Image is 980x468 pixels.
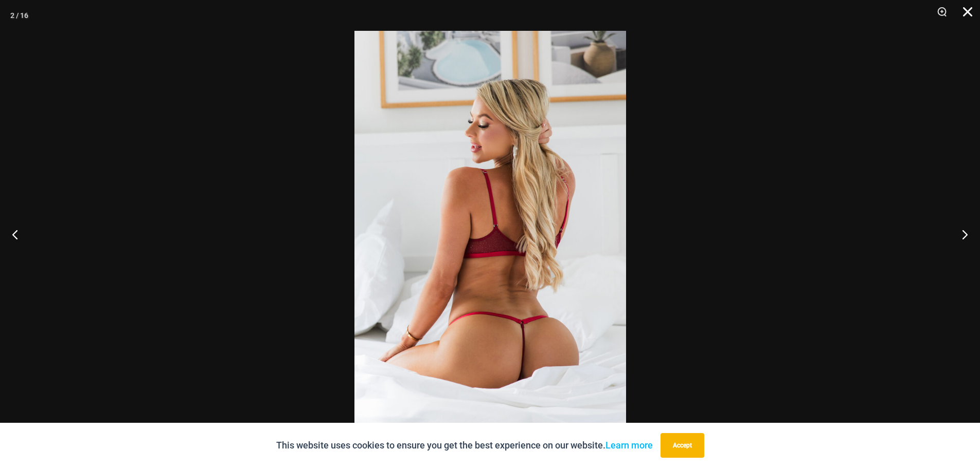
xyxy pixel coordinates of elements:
div: 2 / 16 [10,8,28,23]
img: Guilty Pleasures Red 1045 Bra 689 Micro 06 [354,31,626,437]
button: Next [941,209,980,260]
a: Learn more [605,440,653,451]
p: This website uses cookies to ensure you get the best experience on our website. [276,438,653,453]
button: Accept [661,433,704,458]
